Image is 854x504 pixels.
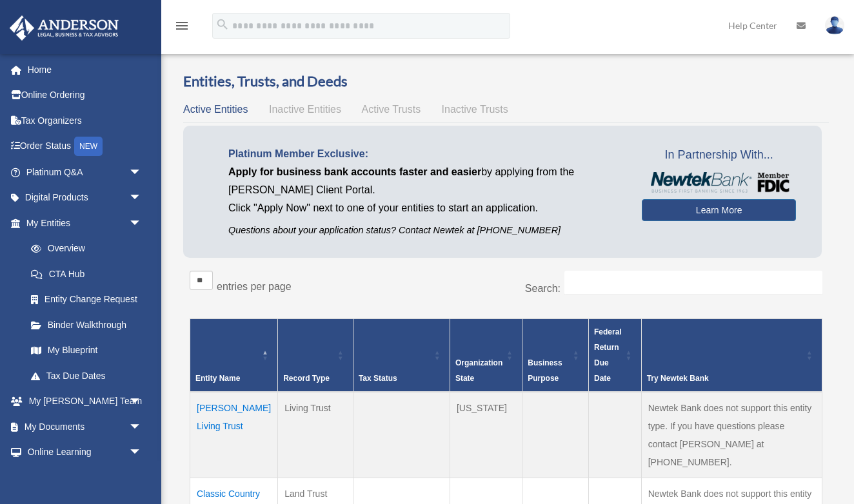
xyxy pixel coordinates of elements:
h3: Entities, Trusts, and Deeds [183,72,829,92]
td: [US_STATE] [450,392,522,478]
span: Business Purpose [528,358,562,383]
th: Record Type: Activate to sort [278,318,353,392]
a: Learn More [642,199,796,221]
td: Newtek Bank does not support this entity type. If you have questions please contact [PERSON_NAME]... [641,392,822,478]
div: NEW [74,137,103,156]
p: Questions about your application status? Contact Newtek at [PHONE_NUMBER] [228,222,622,238]
a: Order StatusNEW [9,133,161,160]
th: Try Newtek Bank : Activate to sort [641,318,822,392]
i: search [215,17,230,32]
td: [PERSON_NAME] Living Trust [190,392,278,478]
p: by applying from the [PERSON_NAME] Client Portal. [228,163,622,199]
a: Online Ordering [9,82,161,108]
th: Organization State: Activate to sort [450,318,522,392]
a: Home [9,57,161,82]
a: My [PERSON_NAME] Teamarrow_drop_down [9,389,161,414]
th: Federal Return Due Date: Activate to sort [588,318,641,392]
span: arrow_drop_down [129,185,155,211]
a: Digital Productsarrow_drop_down [9,185,161,211]
span: Federal Return Due Date [594,327,622,383]
span: arrow_drop_down [129,210,155,237]
i: menu [174,18,190,34]
a: Binder Walkthrough [18,312,155,338]
a: Tax Due Dates [18,363,155,389]
span: Record Type [283,374,330,383]
a: CTA Hub [18,261,155,287]
span: arrow_drop_down [129,389,155,415]
p: Click "Apply Now" next to one of your entities to start an application. [228,199,622,217]
span: Entity Name [195,374,240,383]
a: My Blueprint [18,338,155,363]
img: User Pic [825,16,844,35]
img: NewtekBankLogoSM.png [648,172,789,193]
a: Entity Change Request [18,287,155,313]
span: Organization State [455,358,502,383]
span: Active Trusts [362,104,421,115]
span: Tax Status [359,374,397,383]
p: Platinum Member Exclusive: [228,145,622,163]
span: arrow_drop_down [129,414,155,440]
a: Online Learningarrow_drop_down [9,440,161,465]
a: menu [174,23,190,34]
a: Platinum Q&Aarrow_drop_down [9,159,161,185]
span: Apply for business bank accounts faster and easier [228,166,481,177]
span: Inactive Entities [269,104,341,115]
th: Business Purpose: Activate to sort [522,318,589,392]
span: arrow_drop_down [129,159,155,186]
span: In Partnership With... [642,145,796,166]
a: My Entitiesarrow_drop_down [9,210,155,236]
a: Overview [18,236,148,262]
div: Try Newtek Bank [647,371,802,386]
span: arrow_drop_down [129,440,155,466]
a: My Documentsarrow_drop_down [9,414,161,440]
th: Tax Status: Activate to sort [353,318,450,392]
th: Entity Name: Activate to invert sorting [190,318,278,392]
img: Anderson Advisors Platinum Portal [6,15,123,41]
span: Inactive Trusts [442,104,508,115]
label: Search: [525,283,561,294]
span: Active Entities [183,104,248,115]
td: Living Trust [278,392,353,478]
label: entries per page [217,281,292,292]
a: Tax Organizers [9,108,161,133]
